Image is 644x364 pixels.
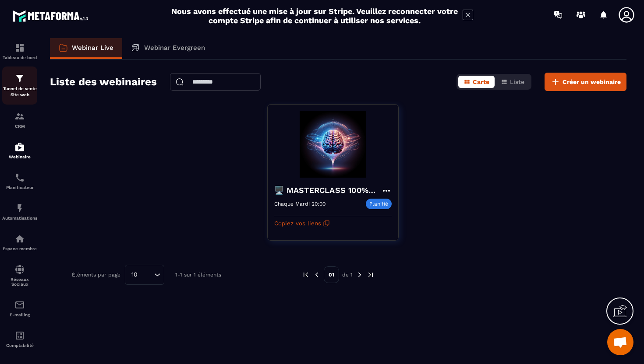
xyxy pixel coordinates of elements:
p: Planifié [366,199,392,209]
h2: Nous avons effectué une mise à jour sur Stripe. Veuillez reconnecter votre compte Stripe afin de ... [171,7,458,25]
a: schedulerschedulerPlanificateur [2,166,37,196]
p: 1-1 sur 1 éléments [175,272,221,278]
a: automationsautomationsWebinaire [2,135,37,166]
img: automations [14,142,25,152]
span: Carte [473,78,489,85]
p: CRM [2,124,37,129]
p: 01 [324,266,339,283]
a: formationformationTableau de bord [2,36,37,66]
p: Chaque Mardi 20:00 [274,201,326,207]
a: formationformationCRM [2,105,37,135]
p: Comptabilité [2,343,37,348]
input: Search for option [141,270,152,280]
button: Carte [458,76,495,88]
span: Liste [510,78,524,85]
button: Créer un webinaire [545,73,626,91]
p: Tunnel de vente Site web [2,86,37,98]
img: formation [14,42,25,53]
p: Tableau de bord [2,55,37,60]
span: 10 [128,270,141,280]
img: webinar-background [274,111,392,178]
img: prev [302,271,310,279]
p: Automatisations [2,216,37,220]
p: Planificateur [2,185,37,190]
a: formationformationTunnel de vente Site web [2,66,37,105]
h4: 🖥️ MASTERCLASS 100% GRATUITE [274,184,381,196]
button: Copiez vos liens [274,216,330,230]
button: Liste [495,76,530,88]
p: E-mailing [2,312,37,317]
span: Créer un webinaire [563,77,621,86]
h2: Liste des webinaires [50,73,157,91]
p: de 1 [342,271,353,278]
p: Webinar Evergreen [144,44,205,52]
img: scheduler [14,172,25,183]
img: social-network [14,264,25,275]
img: next [367,271,375,279]
img: automations [14,234,25,244]
img: automations [14,203,25,213]
img: accountant [14,330,25,341]
a: social-networksocial-networkRéseaux Sociaux [2,258,37,293]
div: Search for option [125,265,164,285]
p: Webinaire [2,154,37,159]
img: formation [14,111,25,122]
p: Éléments par page [72,272,120,278]
p: Webinar Live [72,44,113,52]
a: emailemailE-mailing [2,293,37,324]
a: automationsautomationsAutomatisations [2,196,37,227]
p: Réseaux Sociaux [2,277,37,287]
a: accountantaccountantComptabilité [2,324,37,354]
img: prev [313,271,321,279]
a: Webinar Live [50,38,122,59]
img: formation [14,73,25,84]
div: Ouvrir le chat [607,329,633,355]
img: logo [12,8,91,24]
p: Espace membre [2,246,37,251]
img: email [14,300,25,310]
a: automationsautomationsEspace membre [2,227,37,258]
img: next [356,271,364,279]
